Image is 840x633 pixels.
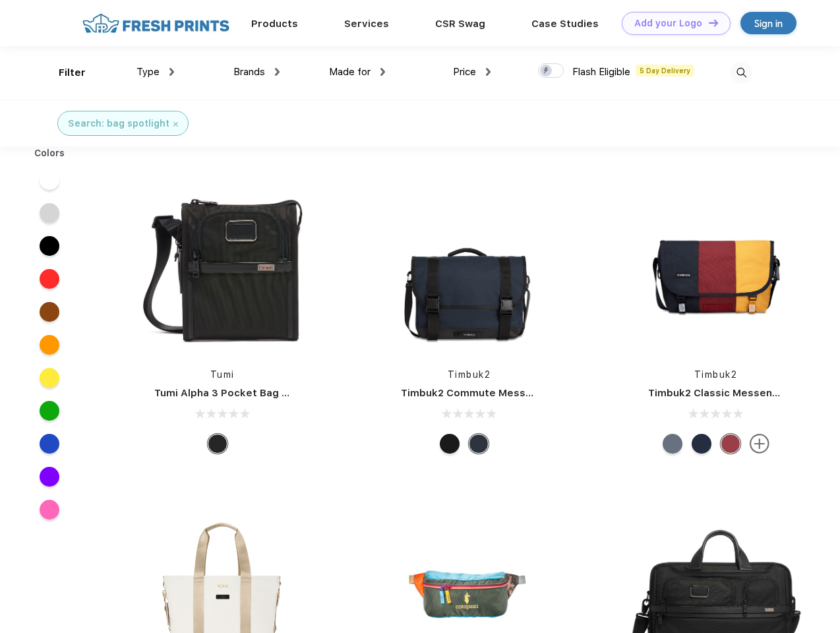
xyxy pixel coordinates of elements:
[68,117,169,131] div: Search: bag spotlight
[709,19,718,26] img: DT
[169,68,174,76] img: dropdown.png
[24,146,75,160] div: Colors
[750,434,769,454] img: more.svg
[135,179,310,355] img: func=resize&h=266
[440,434,460,454] div: Eco Black
[173,122,178,127] img: filter_cancel.svg
[448,369,491,380] a: Timbuk2
[208,434,227,454] div: Black
[648,387,812,399] a: Timbuk2 Classic Messenger Bag
[136,66,160,78] span: Type
[381,179,556,355] img: func=resize&h=266
[154,387,309,399] a: Tumi Alpha 3 Pocket Bag Small
[59,65,86,80] div: Filter
[453,66,476,78] span: Price
[380,68,385,76] img: dropdown.png
[663,434,682,454] div: Eco Lightbeam
[634,18,702,29] div: Add your Logo
[486,68,491,76] img: dropdown.png
[692,434,711,454] div: Eco Nautical
[636,65,694,76] span: 5 Day Delivery
[694,369,738,380] a: Timbuk2
[210,369,235,380] a: Tumi
[251,18,298,30] a: Products
[572,66,630,78] span: Flash Eligible
[721,434,740,454] div: Eco Bookish
[469,434,489,454] div: Eco Nautical
[329,66,371,78] span: Made for
[740,12,796,34] a: Sign in
[78,12,233,35] img: fo%20logo%202.webp
[754,16,783,31] div: Sign in
[233,66,265,78] span: Brands
[401,387,578,399] a: Timbuk2 Commute Messenger Bag
[628,179,804,355] img: func=resize&h=266
[275,68,280,76] img: dropdown.png
[731,62,752,84] img: desktop_search.svg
